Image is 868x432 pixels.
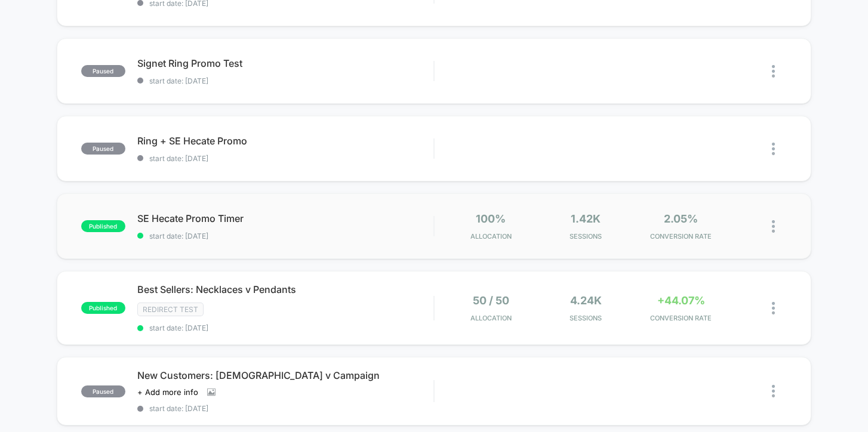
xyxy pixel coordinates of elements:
span: CONVERSION RATE [636,314,725,322]
span: Redirect Test [137,303,204,316]
span: Allocation [470,232,512,240]
span: start date: [DATE] [137,323,434,332]
span: 100% [476,212,506,225]
span: 50 / 50 [473,294,509,307]
span: 2.05% [664,212,698,225]
span: published [81,220,125,232]
span: start date: [DATE] [137,76,434,85]
span: Best Sellers: Necklaces v Pendants [137,283,434,295]
span: published [81,302,125,314]
img: close [772,143,775,155]
span: Sessions [541,314,630,322]
span: Sessions [541,232,630,240]
span: start date: [DATE] [137,154,434,163]
span: 4.24k [570,294,602,307]
span: Signet Ring Promo Test [137,57,434,69]
span: paused [81,385,125,397]
span: SE Hecate Promo Timer [137,212,434,224]
span: Ring + SE Hecate Promo [137,135,434,147]
span: paused [81,143,125,155]
span: +44.07% [657,294,705,307]
img: close [772,385,775,397]
span: New Customers: [DEMOGRAPHIC_DATA] v Campaign [137,369,434,381]
span: + Add more info [137,387,198,397]
span: 1.42k [571,212,601,225]
img: close [772,302,775,314]
span: CONVERSION RATE [636,232,725,240]
img: close [772,65,775,78]
span: paused [81,65,125,77]
span: Allocation [470,314,512,322]
span: start date: [DATE] [137,404,434,413]
img: close [772,220,775,233]
span: start date: [DATE] [137,232,434,240]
